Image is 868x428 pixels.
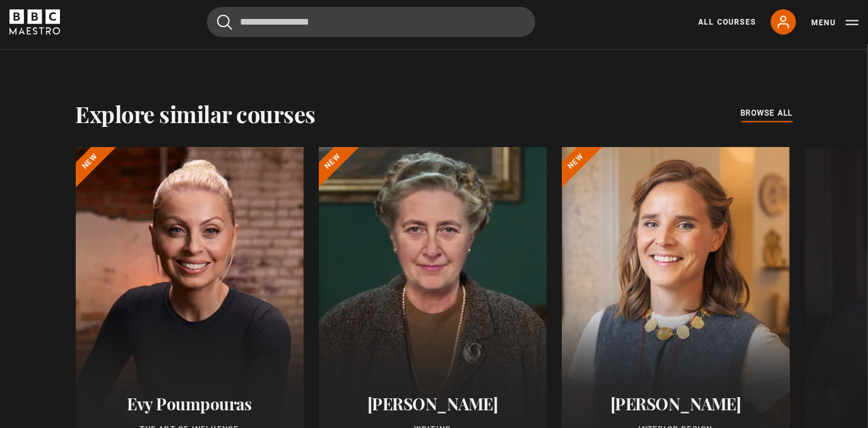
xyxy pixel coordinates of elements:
a: All Courses [698,16,756,28]
h2: Evy Poumpouras [91,394,288,413]
svg: BBC Maestro [9,9,60,35]
button: Toggle navigation [811,16,859,29]
h2: Explore similar courses [76,100,316,127]
button: Submit the search query [217,15,232,30]
h2: [PERSON_NAME] [577,394,775,413]
span: browse all [741,107,793,119]
h2: [PERSON_NAME] [334,394,532,413]
input: Search [207,7,535,37]
a: browse all [741,107,793,121]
